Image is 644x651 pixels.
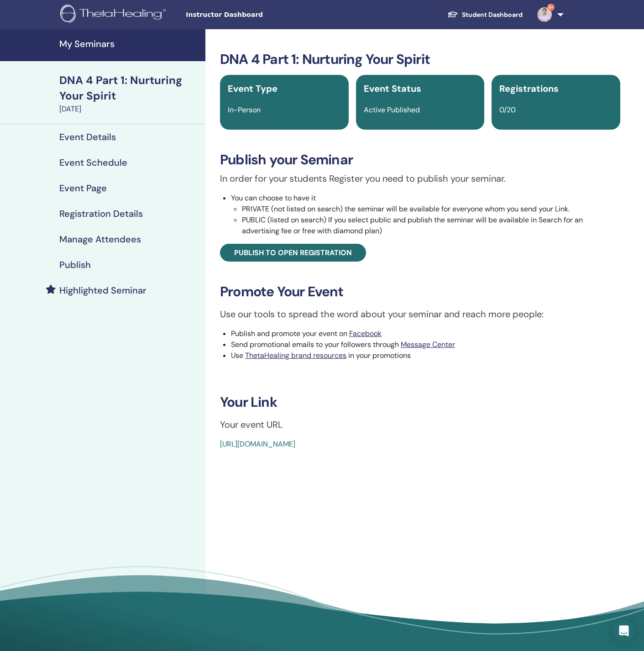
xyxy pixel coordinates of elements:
h3: Publish your Seminar [220,152,620,168]
a: DNA 4 Part 1: Nurturing Your Spirit[DATE] [54,73,205,115]
h3: Your Link [220,394,620,410]
h4: Publish [59,259,91,270]
h3: Promote Your Event [220,283,620,300]
h4: Registration Details [59,208,143,219]
div: DNA 4 Part 1: Nurturing Your Spirit [59,73,200,104]
span: 9+ [547,4,555,11]
li: PRIVATE (not listed on search) the seminar will be available for everyone whom you send your Link. [242,204,620,215]
h4: Event Schedule [59,157,127,168]
h4: Highlighted Seminar [59,285,147,296]
img: default.jpg [537,7,552,22]
span: Instructor Dashboard [186,10,323,20]
p: Use our tools to spread the word about your seminar and reach more people: [220,307,620,321]
li: You can choose to have it [231,193,620,236]
li: PUBLIC (listed on search) If you select public and publish the seminar will be available in Searc... [242,215,620,236]
span: Event Status [364,83,421,94]
div: Open Intercom Messenger [613,620,635,642]
h4: Event Details [59,131,116,142]
h4: My Seminars [59,38,200,49]
h4: Event Page [59,183,107,194]
a: [URL][DOMAIN_NAME] [220,439,295,449]
a: Publish to open registration [220,244,366,262]
span: Event Type [228,83,277,94]
h3: DNA 4 Part 1: Nurturing Your Spirit [220,51,620,68]
div: [DATE] [59,104,200,115]
li: Use in your promotions [231,350,620,361]
span: In-Person [228,105,261,115]
p: Your event URL [220,418,620,431]
a: Message Center [401,340,455,349]
span: 0/20 [499,105,516,115]
li: Publish and promote your event on [231,328,620,339]
a: Student Dashboard [440,6,530,23]
span: Active Published [364,105,420,115]
img: graduation-cap-white.svg [447,10,458,18]
span: Publish to open registration [234,248,352,257]
h4: Manage Attendees [59,234,141,245]
a: Facebook [349,329,382,338]
img: logo.png [60,5,169,25]
li: Send promotional emails to your followers through [231,339,620,350]
a: ThetaHealing brand resources [245,351,346,360]
p: In order for your students Register you need to publish your seminar. [220,172,620,185]
span: Registrations [499,83,559,94]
